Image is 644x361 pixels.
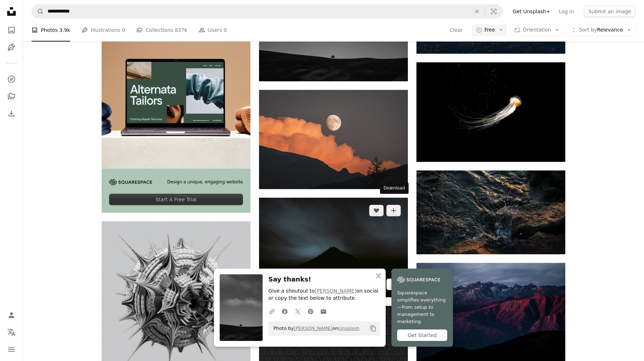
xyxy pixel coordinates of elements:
[4,325,19,340] button: Language
[4,342,19,357] button: Menu
[31,4,503,19] form: Find visuals sitewide
[32,5,44,18] button: Search Unsplash
[472,24,508,36] button: Free
[449,24,463,36] button: Clear
[102,20,250,169] img: file-1707885205802-88dd96a21c72image
[380,183,409,194] div: Download
[386,205,401,216] button: Add to Collection
[391,269,453,347] a: Squarespace simplifies everything—from setup to management to marketing.Get Started
[510,24,563,36] button: Orientation
[315,288,356,294] a: [PERSON_NAME]
[259,136,408,143] a: a moon in the sky
[523,27,551,33] span: Orientation
[397,274,440,285] img: file-1747939142011-51e5cc87e3c9
[259,90,408,189] img: a moon in the sky
[268,288,380,302] p: Give a shoutout to on social or copy the text below to attribute.
[304,304,317,318] a: Share on Pinterest
[508,6,555,17] a: Get Unsplash+
[584,6,635,17] button: Submit an image
[109,194,243,205] div: Start A Free Trial
[397,289,447,325] span: Squarespace simplifies everything—from setup to management to marketing.
[4,106,19,121] a: Download History
[416,62,565,162] img: yellow and white jellyfish digital wallpaper
[4,308,19,322] a: Log in / Sign up
[136,19,187,42] a: Collections 837k
[4,89,19,104] a: Collections
[167,179,243,185] span: Design a unique, engaging website
[485,5,502,18] button: Visual search
[109,179,152,185] img: file-1705255347840-230a6ab5bca9image
[317,304,330,318] a: Share over email
[416,109,565,115] a: yellow and white jellyfish digital wallpaper
[294,326,332,331] a: [PERSON_NAME]
[102,20,250,213] a: Design a unique, engaging websiteStart A Free Trial
[291,304,304,318] a: Share on Twitter
[397,329,447,341] div: Get Started
[224,26,227,34] span: 0
[4,40,19,54] a: Illustrations
[175,26,187,34] span: 837k
[555,6,578,17] a: Log in
[369,205,384,216] button: Like
[259,198,408,297] img: a black and white photo of a mountain under a cloudy sky
[416,170,565,254] img: a close up of water on a rocky shore
[4,23,19,37] a: Photos
[270,323,360,334] span: Photo by on
[199,19,227,42] a: Users 0
[566,24,635,36] button: Sort byRelevance
[416,209,565,215] a: a close up of water on a rocky shore
[416,309,565,316] a: aerial photo of brown moutains
[82,19,125,42] a: Illustrations 0
[4,4,19,20] a: Home — Unsplash
[469,5,485,18] button: Clear
[579,27,623,34] span: Relevance
[102,292,250,299] a: a black and white photo of a circular object
[484,27,495,34] span: Free
[579,27,597,33] span: Sort by
[122,26,125,34] span: 0
[259,244,408,250] a: a black and white photo of a mountain under a cloudy sky
[278,304,291,318] a: Share on Facebook
[338,326,359,331] a: Unsplash
[4,72,19,86] a: Explore
[367,322,379,334] button: Copy to clipboard
[268,274,380,285] h3: Say thanks!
